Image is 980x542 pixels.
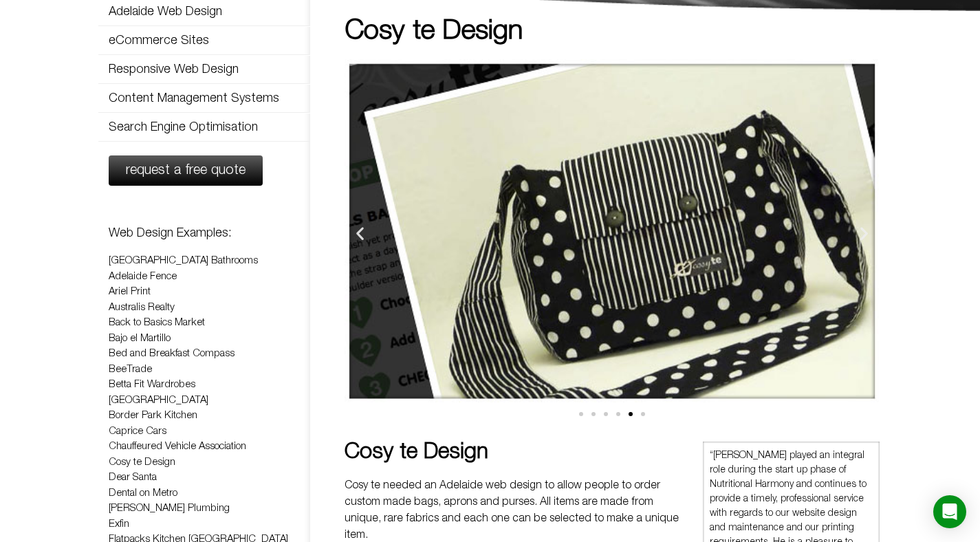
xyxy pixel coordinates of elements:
[629,412,633,416] span: Go to slide 5
[109,411,197,420] a: Border Park Kitchen
[109,365,152,374] a: BeeTrade
[22,22,33,33] img: logo_orange.svg
[604,412,608,416] span: Go to slide 3
[579,412,583,416] span: Go to slide 1
[109,287,151,296] a: Ariel Print
[109,488,177,498] a: Dental on Metro
[98,113,310,141] a: Search Engine Optimisation
[109,256,258,265] a: [GEOGRAPHIC_DATA] Bathrooms
[98,56,310,83] a: Responsive Web Design
[37,80,48,91] img: tab_domain_overview_orange.svg
[109,318,205,327] a: Back to Basics Market
[109,395,208,405] a: [GEOGRAPHIC_DATA]
[109,503,230,513] a: [PERSON_NAME] Plumbing
[109,519,129,529] a: Exfin
[109,442,246,451] a: Chauffeured Vehicle Association
[109,227,300,239] h3: Web Design Examples:
[39,22,67,33] div: v 4.0.25
[152,81,232,90] div: Keywords by Traffic
[856,225,873,242] div: Next slide
[345,442,682,464] h2: Cosy te Design
[616,412,620,416] span: Go to slide 4
[351,225,369,242] div: Previous slide
[641,412,645,416] span: Go to slide 6
[98,27,310,54] a: eCommerce Sites
[52,81,123,90] div: Domain Overview
[109,334,171,343] a: Bajo el Martillo
[109,473,157,482] a: Dear Santa
[345,18,880,45] h1: Cosy te Design
[36,36,151,47] div: Domain: [DOMAIN_NAME]
[109,426,166,436] a: Caprice Cars
[345,59,880,402] img: slider-cosyte5
[109,457,175,467] a: Cosy te Design
[109,349,235,358] a: Bed and Breakfast Compass
[109,303,175,312] a: Australis Realty
[109,272,177,281] a: Adelaide Fence
[345,59,880,407] div: 5 / 6
[22,36,33,47] img: website_grey.svg
[98,85,310,112] a: Content Management Systems
[109,380,195,389] a: Betta Fit Wardrobes
[109,155,263,186] a: request a free quote
[345,59,880,428] div: Image Carousel
[137,80,148,91] img: tab_keywords_by_traffic_grey.svg
[126,164,246,177] span: request a free quote
[933,495,966,528] div: Open Intercom Messenger
[591,412,596,416] span: Go to slide 2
